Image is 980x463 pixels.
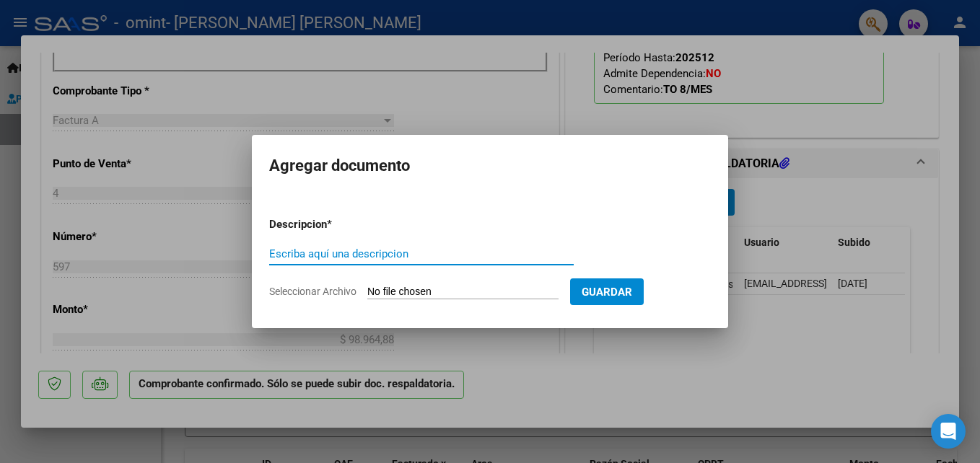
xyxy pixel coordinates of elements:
span: Guardar [582,286,632,299]
button: Guardar [570,278,644,305]
div: Open Intercom Messenger [931,414,966,449]
span: Seleccionar Archivo [269,286,356,297]
h2: Agregar documento [269,152,711,180]
p: Descripcion [269,216,402,233]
